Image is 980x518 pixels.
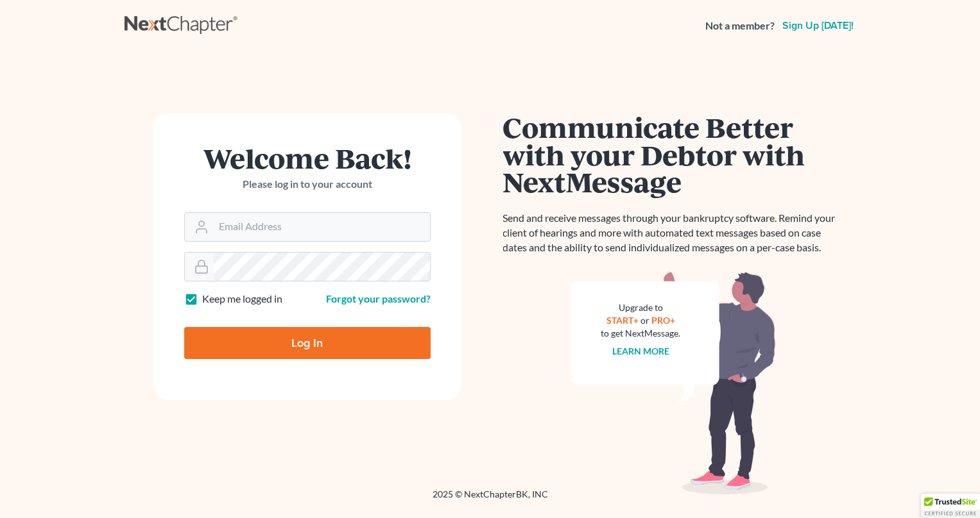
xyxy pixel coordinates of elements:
[921,494,980,518] div: TrustedSite Certified
[651,315,675,326] a: PRO+
[612,346,669,356] a: Learn more
[326,292,431,305] a: Forgot your password?
[503,113,843,196] h1: Communicate Better with your Debtor with NextMessage
[640,315,649,326] span: or
[705,19,775,33] strong: Not a member?
[601,327,681,340] div: to get NextMessage.
[184,327,431,359] input: Log In
[125,488,856,511] div: 2025 © NextChapterBK, INC
[202,292,282,306] label: Keep me logged in
[503,211,843,255] p: Send and receive messages through your bankruptcy software. Remind your client of hearings and mo...
[184,144,431,172] h1: Welcome Back!
[184,177,431,192] p: Please log in to your account
[601,301,681,314] div: Upgrade to
[214,213,430,241] input: Email Address
[606,315,639,326] a: START+
[780,21,856,31] a: Sign up [DATE]!
[571,271,776,495] img: nextmessage_bg-59042aed3d76b12b5cd301f8e5b87938c9018125f34e5fa2b7a6b67550977c72.svg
